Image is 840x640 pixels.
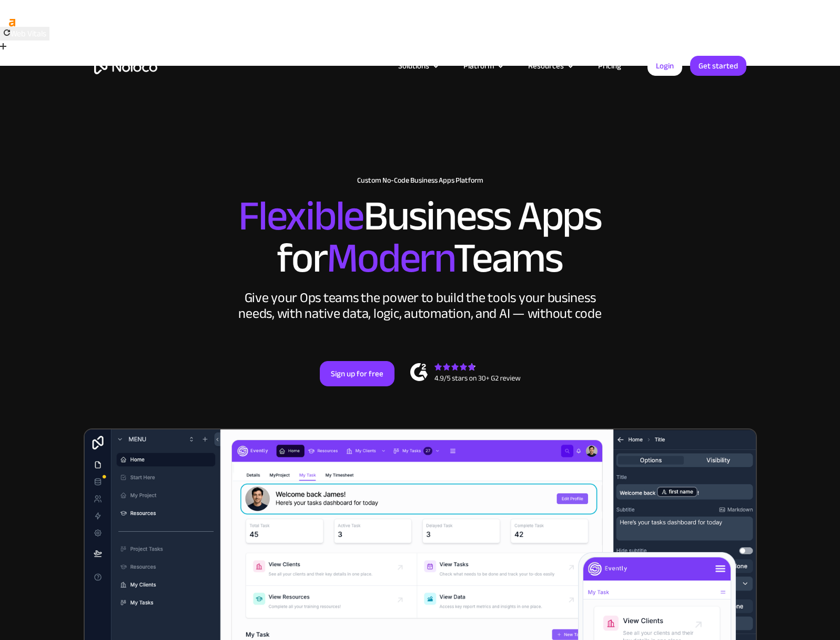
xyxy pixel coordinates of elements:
a: Login [647,56,682,76]
div: Solutions [398,59,429,73]
a: Pricing [585,59,634,73]
div: Give your Ops teams the power to build the tools your business needs, with native data, logic, au... [236,290,604,322]
a: home [94,58,157,74]
div: Platform [450,59,515,73]
h1: Custom No-Code Business Apps Platform [94,176,746,185]
div: Resources [515,59,585,73]
div: Resources [528,59,564,73]
div: Platform [463,59,494,73]
span: Flexible [238,177,363,255]
div: Solutions [385,59,450,73]
a: Get started [690,56,746,76]
span: Modern [327,219,453,297]
h2: Business Apps for Teams [94,195,746,279]
a: Sign up for free [320,361,394,386]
